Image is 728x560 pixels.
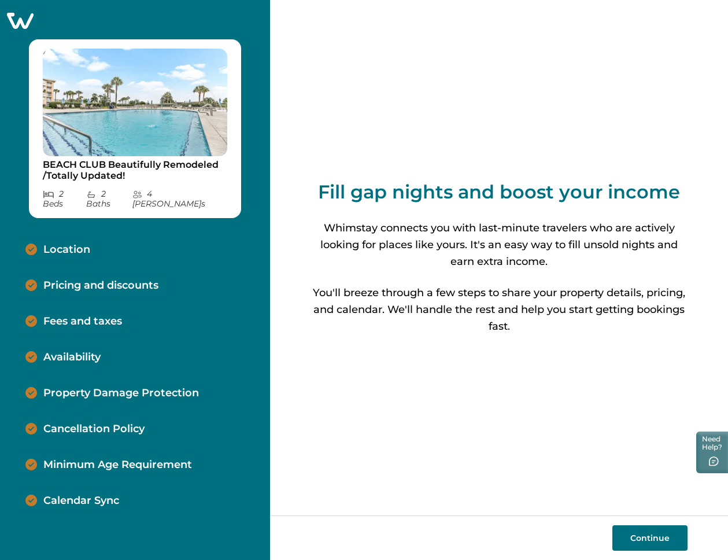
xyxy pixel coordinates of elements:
p: Fill gap nights and boost your income [318,180,680,204]
p: 2 Bed s [43,189,86,209]
p: Calendar Sync [43,495,119,507]
p: You'll breeze through a few steps to share your property details, pricing, and calendar. We'll ha... [311,285,688,336]
p: Fees and taxes [43,315,122,328]
button: Continue [612,525,688,551]
p: Availability [43,351,101,364]
p: 2 Bath s [86,189,132,209]
p: BEACH CLUB Beautifully Remodeled /Totally Updated! [43,159,227,182]
p: Property Damage Protection [43,387,199,400]
p: Pricing and discounts [43,279,158,292]
img: propertyImage_BEACH CLUB Beautifully Remodeled /Totally Updated! [43,49,227,156]
p: 4 [PERSON_NAME] s [132,189,228,209]
p: Cancellation Policy [43,423,145,436]
p: Location [43,244,90,256]
p: Minimum Age Requirement [43,459,192,471]
p: Whimstay connects you with last-minute travelers who are actively looking for places like yours. ... [311,220,688,271]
